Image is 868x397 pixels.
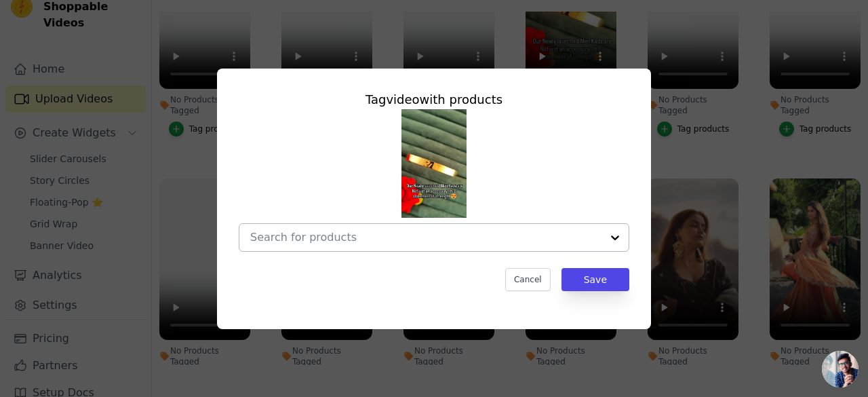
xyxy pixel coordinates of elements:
button: Save [561,268,629,291]
a: Open chat [822,351,859,387]
div: Tag video with products [239,90,629,109]
img: reel-preview-017026-6e.myshopify.com-3686579791479086388_68797125271.jpeg [401,109,467,218]
input: Search for products [250,231,601,244]
button: Cancel [505,268,551,291]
